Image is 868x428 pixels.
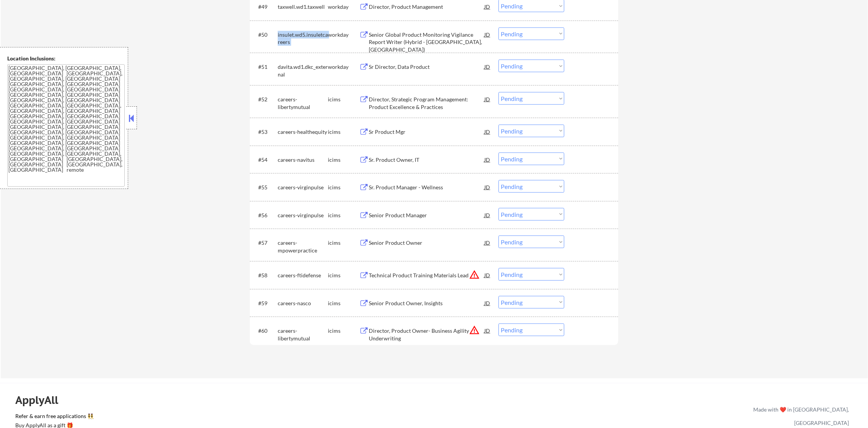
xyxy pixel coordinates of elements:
div: JD [484,236,491,249]
div: icims [328,156,359,164]
div: Sr. Product Owner, IT [369,156,484,164]
div: careers-virginpulse [278,184,328,191]
div: JD [484,28,491,41]
div: icims [328,327,359,335]
div: careers-nasco [278,299,328,307]
div: JD [484,125,491,138]
div: icims [328,239,359,247]
div: Senior Product Owner [369,239,484,247]
div: davita.wd1.dkc_external [278,63,328,78]
div: Director, Strategic Program Management: Product Excellence & Practices [369,96,484,111]
div: careers-navitus [278,156,328,164]
div: careers-libertymutual [278,96,328,111]
div: Sr Director, Data Product [369,63,484,71]
div: workday [328,31,359,39]
div: #57 [258,239,272,247]
div: #51 [258,63,272,71]
div: icims [328,299,359,307]
div: ApplyAll [15,394,67,407]
div: #58 [258,272,272,279]
div: careers-healthequity [278,128,328,136]
div: workday [328,63,359,71]
div: #50 [258,31,272,39]
div: Senior Product Manager [369,212,484,219]
div: JD [484,92,491,106]
div: icims [328,128,359,136]
div: careers-ftidefense [278,272,328,279]
div: Sr Product Mgr [369,128,484,136]
div: icims [328,96,359,103]
button: warning_amber [469,269,480,280]
div: Director, Product Management [369,3,484,11]
div: icims [328,212,359,219]
div: JD [484,208,491,222]
div: JD [484,180,491,194]
div: #55 [258,184,272,191]
div: JD [484,268,491,282]
div: icims [328,184,359,191]
div: careers-libertymutual [278,327,328,342]
div: taxwell.wd1.taxwell [278,3,328,11]
div: Director, Product Owner- Business Agility Underwriting [369,327,484,342]
div: icims [328,272,359,279]
div: #52 [258,96,272,103]
div: #59 [258,299,272,307]
div: JD [484,60,491,73]
div: Location Inclusions: [7,55,125,62]
div: JD [484,324,491,337]
div: #54 [258,156,272,164]
div: workday [328,3,359,11]
div: Sr. Product Manager - Wellness [369,184,484,191]
div: careers-virginpulse [278,212,328,219]
div: #60 [258,327,272,335]
div: JD [484,296,491,310]
a: Refer & earn free applications 👯‍♀️ [15,413,593,421]
div: Senior Global Product Monitoring Vigilance Report Writer (Hybrid - [GEOGRAPHIC_DATA], [GEOGRAPHIC... [369,31,484,54]
div: insulet.wd5.insuletcareers [278,31,328,46]
div: #49 [258,3,272,11]
button: warning_amber [469,325,480,335]
div: Technical Product Training Materials Lead [369,272,484,279]
div: #56 [258,212,272,219]
div: JD [484,153,491,166]
div: Buy ApplyAll as a gift 🎁 [15,423,92,428]
div: #53 [258,128,272,136]
div: careers-mpowerpractice [278,239,328,254]
div: Senior Product Owner, Insights [369,299,484,307]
